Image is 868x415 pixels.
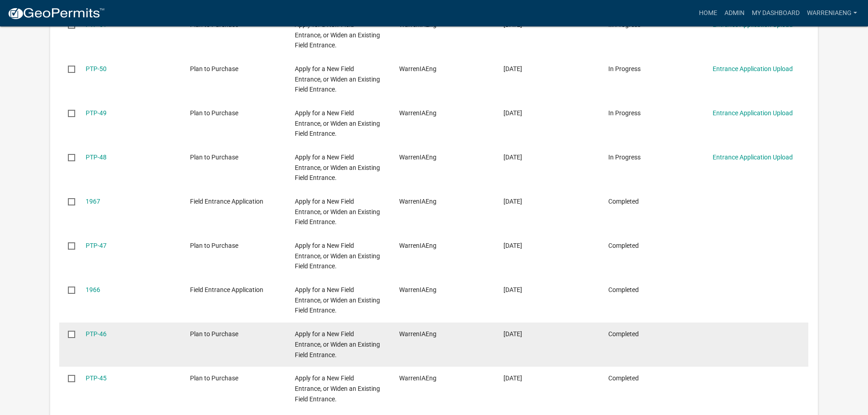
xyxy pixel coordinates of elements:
a: My Dashboard [748,5,803,22]
span: 09/08/2025 [503,242,522,249]
a: Entrance Application Upload [713,154,793,161]
span: WarrenIAEng [399,286,437,293]
span: WarrenIAEng [399,198,437,205]
span: WarrenIAEng [399,154,437,161]
a: 1967 [86,198,100,205]
span: Apply for a New Field Entrance, or Widen an Existing Field Entrance. [295,330,380,359]
span: Plan to Purchase [190,154,238,161]
span: In Progress [608,154,641,161]
span: Apply for a New Field Entrance, or Widen an Existing Field Entrance. [295,242,380,270]
span: Plan to Purchase [190,65,238,72]
span: 09/16/2025 [503,65,522,72]
a: 1966 [86,286,100,293]
span: 09/02/2025 [503,286,522,293]
span: 09/16/2025 [503,109,522,117]
span: In Progress [608,109,641,117]
span: Completed [608,198,639,205]
span: WarrenIAEng [399,374,437,382]
a: Home [695,5,721,22]
a: PTP-47 [86,242,107,249]
a: PTP-50 [86,65,107,72]
a: Entrance Application Upload [713,109,793,117]
span: Apply for a New Field Entrance, or Widen an Existing Field Entrance. [295,109,380,138]
span: 09/16/2025 [503,154,522,161]
span: Field Entrance Application [190,198,263,205]
span: 08/26/2025 [503,374,522,382]
span: WarrenIAEng [399,109,437,117]
span: Apply for a New Field Entrance, or Widen an Existing Field Entrance. [295,286,380,314]
span: Completed [608,242,639,249]
span: Field Entrance Application [190,286,263,293]
span: Completed [608,286,639,293]
span: Apply for a New Field Entrance, or Widen an Existing Field Entrance. [295,198,380,226]
span: WarrenIAEng [399,330,437,338]
span: WarrenIAEng [399,65,437,72]
span: Plan to Purchase [190,109,238,117]
span: In Progress [608,65,641,72]
a: WarrenIAEng [803,5,861,22]
span: Completed [608,374,639,382]
a: PTP-46 [86,330,107,338]
a: Admin [721,5,748,22]
a: PTP-49 [86,109,107,117]
a: PTP-48 [86,154,107,161]
span: 09/09/2025 [503,198,522,205]
span: Completed [608,330,639,338]
a: PTP-45 [86,374,107,382]
span: Apply for a New Field Entrance, or Widen an Existing Field Entrance. [295,374,380,403]
span: 09/02/2025 [503,330,522,338]
span: Plan to Purchase [190,330,238,338]
span: Plan to Purchase [190,374,238,382]
span: Apply for a New Field Entrance, or Widen an Existing Field Entrance. [295,154,380,182]
span: Plan to Purchase [190,242,238,249]
a: Entrance Application Upload [713,65,793,72]
span: Apply for a New Field Entrance, or Widen an Existing Field Entrance. [295,65,380,93]
span: WarrenIAEng [399,242,437,249]
span: Apply for a New Field Entrance, or Widen an Existing Field Entrance. [295,21,380,49]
